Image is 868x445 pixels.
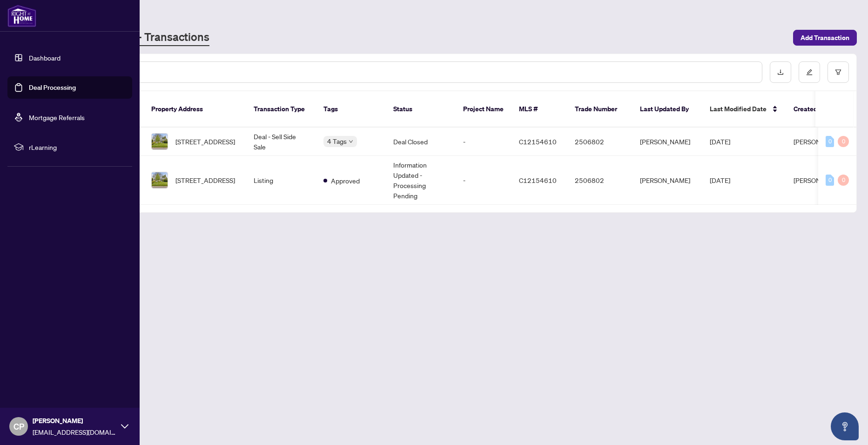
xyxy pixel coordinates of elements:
a: Mortgage Referrals [29,113,85,121]
th: MLS # [511,91,567,128]
td: [PERSON_NAME] [632,156,702,205]
button: filter [828,61,849,83]
th: Created By [786,91,842,128]
td: 2506802 [567,128,632,156]
span: [PERSON_NAME] [794,176,844,184]
span: down [349,139,353,144]
img: thumbnail-img [152,134,168,149]
button: Add Transaction [793,30,857,46]
span: [STREET_ADDRESS] [175,136,235,147]
span: [PERSON_NAME] [794,137,844,146]
button: edit [799,61,820,83]
span: Last Modified Date [710,104,767,114]
th: Status [386,91,456,128]
td: Deal - Sell Side Sale [246,128,316,156]
span: filter [835,69,841,75]
span: Approved [331,175,360,186]
td: [PERSON_NAME] [632,128,702,156]
td: - [456,128,511,156]
th: Last Updated By [632,91,702,128]
span: edit [806,69,813,75]
img: thumbnail-img [152,172,168,188]
span: 4 Tags [327,136,347,147]
button: Open asap [831,412,859,440]
div: 0 [838,175,849,186]
span: [DATE] [710,176,730,184]
img: logo [7,5,36,27]
td: - [456,156,511,205]
th: Tags [316,91,386,128]
div: 0 [838,136,849,147]
span: [PERSON_NAME] [33,416,116,426]
th: Last Modified Date [702,91,786,128]
a: Dashboard [29,54,61,62]
td: 2506802 [567,156,632,205]
span: C12154610 [519,176,557,184]
th: Trade Number [567,91,632,128]
td: Deal Closed [386,128,456,156]
span: Add Transaction [801,30,849,45]
span: [EMAIL_ADDRESS][DOMAIN_NAME] [33,427,116,437]
span: rLearning [29,142,126,152]
span: CP [13,420,24,433]
span: download [777,69,784,75]
button: download [770,61,791,83]
span: [DATE] [710,137,730,146]
td: Information Updated - Processing Pending [386,156,456,205]
span: C12154610 [519,137,557,146]
div: 0 [826,175,834,186]
td: Listing [246,156,316,205]
div: 0 [826,136,834,147]
th: Property Address [144,91,246,128]
th: Transaction Type [246,91,316,128]
th: Project Name [456,91,511,128]
span: [STREET_ADDRESS] [175,175,235,185]
a: Deal Processing [29,83,76,92]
